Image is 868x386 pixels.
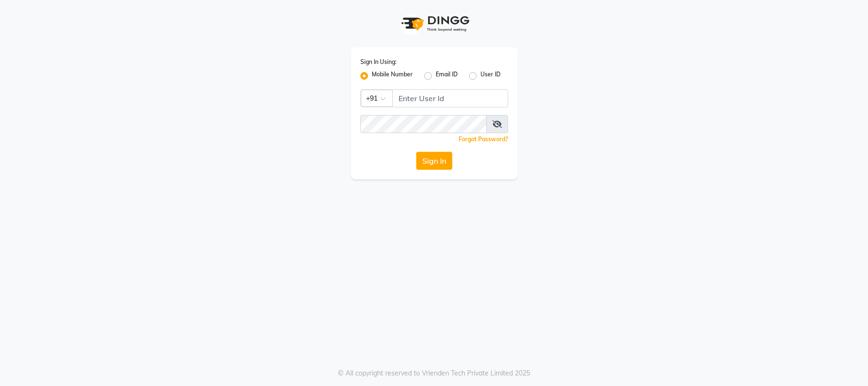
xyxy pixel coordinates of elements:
[459,136,508,143] a: Forgot Password?
[360,115,487,133] input: Username
[396,10,472,38] img: logo1.svg
[392,89,508,107] input: Username
[436,70,458,82] label: Email ID
[480,70,500,82] label: User ID
[360,58,397,66] label: Sign In Using:
[416,152,452,170] button: Sign In
[372,70,413,82] label: Mobile Number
